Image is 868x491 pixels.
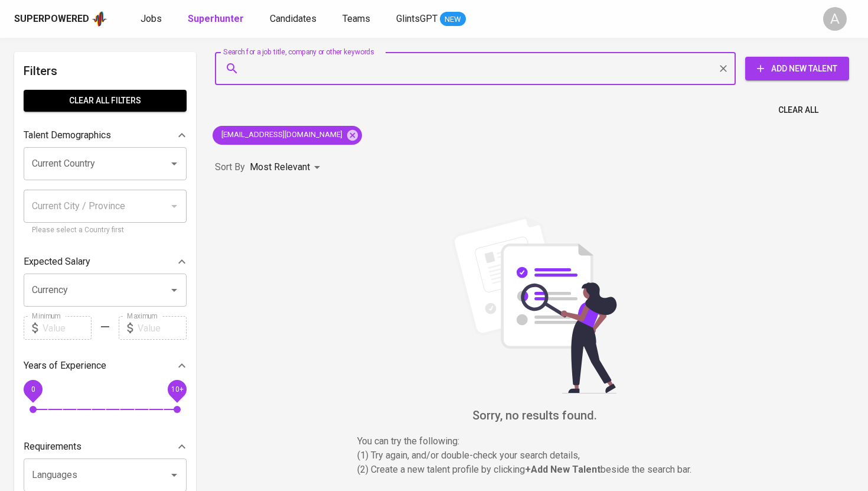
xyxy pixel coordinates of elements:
[24,359,106,373] p: Years of Experience
[342,13,370,24] span: Teams
[31,385,35,394] span: 0
[755,61,840,76] span: Add New Talent
[215,406,854,425] h6: Sorry, no results found.
[166,467,182,483] button: Open
[24,123,187,147] div: Talent Demographics
[270,13,316,24] span: Candidates
[396,13,438,24] span: GlintsGPT
[213,126,362,145] div: [EMAIL_ADDRESS][DOMAIN_NAME]
[270,12,319,27] a: Candidates
[188,13,244,24] b: Superhunter
[525,464,601,475] b: + Add New Talent
[24,354,187,378] div: Years of Experience
[357,448,712,463] p: (1) Try again, and/or double-check your search details,
[823,7,847,31] div: A
[141,12,164,27] a: Jobs
[342,12,373,27] a: Teams
[774,99,823,121] button: Clear All
[24,435,187,459] div: Requirements
[14,12,89,26] div: Superpowered
[32,225,178,236] p: Please select a Country first
[215,160,245,174] p: Sort By
[43,316,92,340] input: Value
[33,93,177,108] span: Clear All filters
[24,255,90,269] p: Expected Salary
[745,57,849,80] button: Add New Talent
[141,13,162,24] span: Jobs
[171,385,183,394] span: 10+
[166,282,182,298] button: Open
[250,157,324,178] div: Most Relevant
[715,60,732,77] button: Clear
[24,61,187,80] h6: Filters
[166,155,182,172] button: Open
[396,12,466,27] a: GlintsGPT NEW
[24,90,187,112] button: Clear All filters
[24,128,111,142] p: Talent Demographics
[250,160,310,174] p: Most Relevant
[357,463,712,477] p: (2) Create a new talent profile by clicking beside the search bar.
[446,216,623,394] img: file_searching.svg
[357,434,712,448] p: You can try the following :
[24,440,81,454] p: Requirements
[440,14,466,25] span: NEW
[138,316,187,340] input: Value
[778,103,818,118] span: Clear All
[24,250,187,274] div: Expected Salary
[188,12,246,27] a: Superhunter
[213,129,350,141] span: [EMAIL_ADDRESS][DOMAIN_NAME]
[92,10,107,28] img: app logo
[14,10,107,28] a: Superpoweredapp logo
